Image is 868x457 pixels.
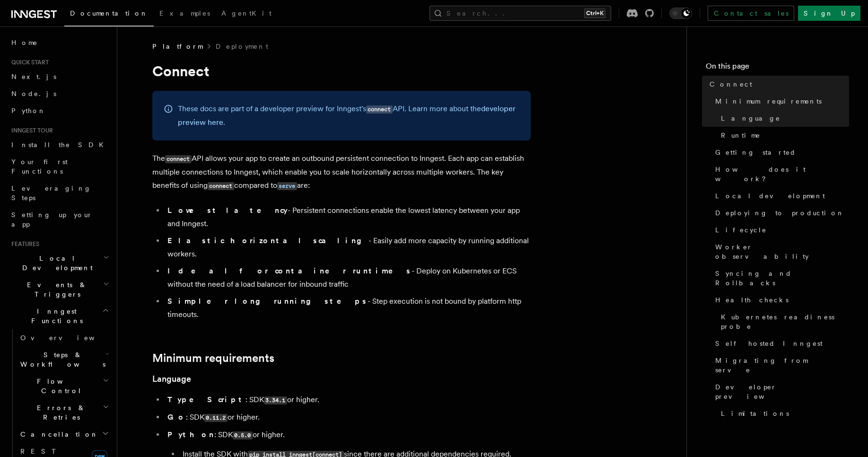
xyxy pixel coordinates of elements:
span: Limitations [721,409,789,418]
li: - Step execution is not bound by platform http timeouts. [165,295,531,321]
a: Node.js [8,85,111,102]
a: Documentation [64,3,154,26]
span: Events & Triggers [8,280,103,299]
span: Syncing and Rollbacks [715,269,849,288]
span: Local development [715,191,825,201]
span: Node.js [11,90,56,97]
span: Connect [710,79,752,89]
h4: On this page [706,61,849,76]
li: - Deploy on Kubernetes or ECS without the need of a load balancer for inbound traffic [165,264,531,291]
a: Local development [711,187,849,204]
a: Python [8,102,111,119]
a: Install the SDK [8,136,111,153]
span: Runtime [721,131,761,140]
span: Home [11,38,38,47]
a: Getting started [711,144,849,161]
a: Overview [17,329,111,346]
span: Your first Functions [11,158,68,175]
span: Install the SDK [11,141,109,149]
span: Lifecycle [715,225,767,235]
span: Deploying to production [715,208,844,218]
button: Toggle dark mode [669,8,692,19]
span: Developer preview [715,382,849,401]
code: 0.5.0 [233,431,253,439]
a: Health checks [711,291,849,308]
p: The API allows your app to create an outbound persistent connection to Inngest. Each app can esta... [152,152,531,193]
span: Getting started [715,148,796,157]
a: Migrating from serve [711,352,849,378]
li: - Persistent connections enable the lowest latency between your app and Inngest. [165,204,531,230]
strong: Simpler long running steps [167,297,368,306]
strong: Elastic horizontal scaling [167,236,368,245]
p: These docs are part of a developer preview for Inngest's API. Learn more about the . [178,102,519,129]
a: serve [277,181,297,190]
span: Errors & Retries [17,403,103,422]
button: Steps & Workflows [17,346,111,373]
a: Leveraging Steps [8,180,111,206]
span: Inngest Functions [8,307,102,325]
button: Local Development [8,250,111,276]
a: Kubernetes readiness probe [717,308,849,335]
strong: Go [167,413,186,422]
button: Search...Ctrl+K [430,6,611,21]
a: Self hosted Inngest [711,335,849,352]
button: Cancellation [17,426,111,443]
code: connect [165,155,192,163]
a: Lifecycle [711,221,849,238]
span: Setting up your app [11,211,93,228]
code: connect [366,105,393,114]
li: : SDK or higher. [165,411,531,424]
a: Contact sales [708,6,794,21]
a: Limitations [717,405,849,422]
a: Syncing and Rollbacks [711,265,849,291]
a: Connect [706,76,849,93]
button: Flow Control [17,373,111,399]
li: - Easily add more capacity by running additional workers. [165,234,531,261]
a: Deployment [216,42,268,51]
a: Deploying to production [711,204,849,221]
a: Worker observability [711,238,849,265]
h1: Connect [152,62,531,79]
a: Language [152,372,191,386]
span: Quick start [8,59,49,66]
a: Next.js [8,68,111,85]
span: Cancellation [17,430,98,439]
a: Your first Functions [8,153,111,180]
span: Documentation [70,9,148,17]
span: Platform [152,42,202,51]
a: Setting up your app [8,206,111,233]
button: Events & Triggers [8,276,111,303]
strong: TypeScript [167,395,245,404]
span: Python [11,107,46,114]
span: Steps & Workflows [17,350,105,369]
code: connect [208,182,234,190]
span: How does it work? [715,165,849,184]
span: Kubernetes readiness probe [721,312,849,331]
a: Language [717,110,849,127]
a: Examples [154,3,216,26]
a: Developer preview [711,378,849,405]
span: Overview [20,334,118,342]
span: Next.js [11,73,56,80]
a: Home [8,34,111,51]
kbd: Ctrl+K [584,9,605,18]
li: : SDK or higher. [165,393,531,407]
span: AgentKit [221,9,272,17]
span: Flow Control [17,377,103,395]
a: Runtime [717,127,849,144]
span: Examples [159,9,210,17]
button: Inngest Functions [8,303,111,329]
a: Sign Up [798,6,860,21]
a: Minimum requirements [152,352,274,365]
span: Inngest tour [8,127,53,134]
strong: Lowest latency [167,206,288,215]
span: Worker observability [715,242,849,261]
button: Errors & Retries [17,399,111,426]
span: Health checks [715,295,789,305]
span: Features [8,240,39,248]
span: Language [721,114,780,123]
span: Leveraging Steps [11,185,91,202]
span: Self hosted Inngest [715,339,823,348]
a: AgentKit [216,3,277,26]
code: serve [277,182,297,190]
